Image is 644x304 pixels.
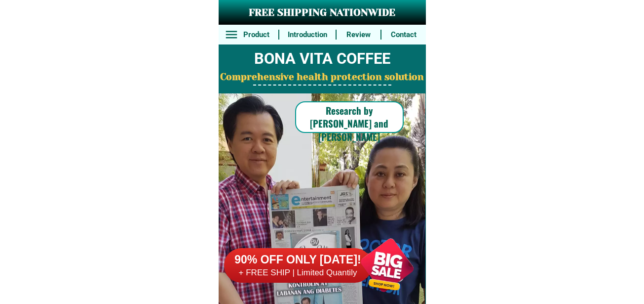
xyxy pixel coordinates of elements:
[295,104,404,143] h6: Research by [PERSON_NAME] and [PERSON_NAME]
[239,29,273,41] h6: Product
[342,29,376,41] h6: Review
[284,29,330,41] h6: Introduction
[387,29,420,41] h6: Contact
[219,70,426,85] h2: Comprehensive health protection solution
[219,5,426,20] h3: FREE SHIPPING NATIONWIDE
[224,253,372,267] h6: 90% OFF ONLY [DATE]!
[224,267,372,278] h6: + FREE SHIP | Limited Quantily
[219,47,426,71] h2: BONA VITA COFFEE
